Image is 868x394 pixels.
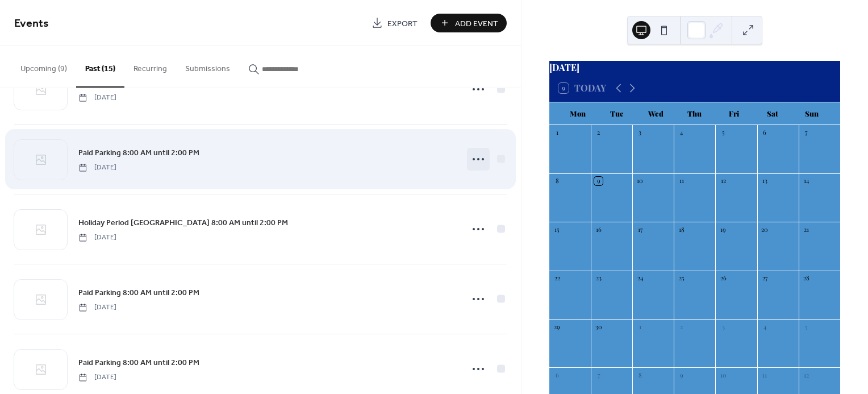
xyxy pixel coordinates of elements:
div: 13 [761,177,769,185]
a: Paid Parking 8:00 AM until 2:00 PM [78,286,199,299]
div: 12 [719,177,727,185]
div: Sun [792,102,831,125]
button: Past (15) [76,46,124,88]
span: [DATE] [78,372,116,383]
div: 11 [761,371,769,379]
div: 1 [636,322,644,331]
div: Thu [675,102,715,125]
div: 26 [719,274,727,283]
button: Submissions [176,46,239,86]
div: 25 [677,274,686,283]
a: Export [363,14,426,32]
div: 11 [677,177,686,185]
div: Sat [753,102,792,125]
div: 6 [761,128,769,137]
div: 8 [553,177,561,185]
div: 30 [594,322,603,331]
div: 27 [761,274,769,283]
div: Fri [714,102,753,125]
span: [DATE] [78,163,116,173]
div: 5 [802,322,811,331]
div: 9 [594,177,603,185]
div: 2 [594,128,603,137]
span: [DATE] [78,302,116,313]
div: 8 [636,371,644,379]
div: 4 [761,322,769,331]
div: 7 [594,371,603,379]
div: 7 [802,128,811,137]
div: 19 [719,225,727,234]
div: Wed [636,102,675,125]
span: Paid Parking 8:00 AM until 2:00 PM [78,147,199,159]
a: Paid Parking 8:00 AM until 2:00 PM [78,356,199,369]
div: 22 [553,274,561,283]
div: 10 [636,177,644,185]
button: Add Event [431,14,507,32]
div: 28 [802,274,811,283]
div: Tue [597,102,636,125]
div: 5 [719,128,727,137]
div: 10 [719,371,727,379]
span: Holiday Period [GEOGRAPHIC_DATA] 8:00 AM until 2:00 PM [78,217,288,229]
div: 12 [802,371,811,379]
span: [DATE] [78,233,116,243]
a: Holiday Period [GEOGRAPHIC_DATA] 8:00 AM until 2:00 PM [78,216,288,229]
div: 24 [636,274,644,283]
div: 16 [594,225,603,234]
div: Mon [558,102,598,125]
div: 21 [802,225,811,234]
span: Events [14,13,49,35]
button: Recurring [124,46,176,86]
a: Paid Parking 8:00 AM until 2:00 PM [78,146,199,159]
div: 20 [761,225,769,234]
span: [DATE] [78,93,116,103]
span: Paid Parking 8:00 AM until 2:00 PM [78,357,199,369]
div: 18 [677,225,686,234]
div: 3 [636,128,644,137]
div: 1 [553,128,561,137]
div: 14 [802,177,811,185]
div: 17 [636,225,644,234]
div: 29 [553,322,561,331]
div: 9 [677,371,686,379]
div: 6 [553,371,561,379]
div: 3 [719,322,727,331]
div: 15 [553,225,561,234]
span: Add Event [455,18,498,30]
span: Export [387,18,418,30]
div: 23 [594,274,603,283]
span: Paid Parking 8:00 AM until 2:00 PM [78,287,199,299]
div: [DATE] [549,61,840,74]
div: 2 [677,322,686,331]
button: Upcoming (9) [11,46,76,86]
div: 4 [677,128,686,137]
